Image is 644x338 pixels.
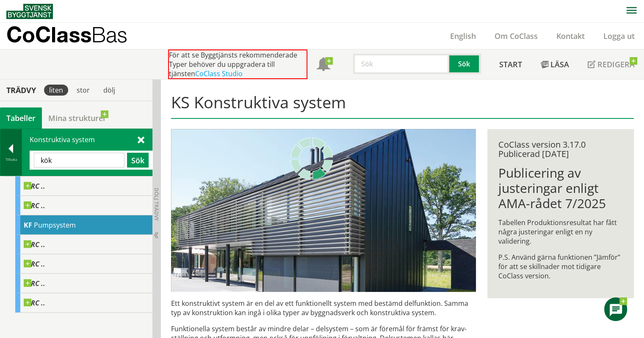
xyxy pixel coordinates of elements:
span: RC .. [24,279,45,288]
a: Redigera [578,49,644,79]
p: Tabellen Produktionsresultat har fått några justeringar enligt en ny validering. [498,218,623,246]
span: Stäng sök [138,135,144,144]
div: Gå till informationssidan för CoClass Studio [15,274,152,293]
span: Notifikationer [317,58,330,72]
img: structural-solar-shading.jpg [171,129,476,292]
button: Sök [127,153,149,168]
a: Logga ut [594,31,644,41]
span: KF [24,220,32,230]
h1: Publicering av justeringar enligt AMA-rådet 7/2025 [498,165,623,211]
div: Gå till informationssidan för CoClass Studio [15,176,152,196]
div: Tillbaka [0,156,22,163]
p: Ett konstruktivt system är en del av ett funktionellt system med bestämd delfunktion. Samma typ a... [171,299,476,317]
a: Start [490,49,531,79]
span: RC .. [24,201,45,210]
span: RC .. [24,299,45,307]
div: liten [44,85,68,96]
span: RC .. [24,182,45,190]
div: Gå till informationssidan för CoClass Studio [15,196,152,215]
a: Om CoClass [485,31,547,41]
span: RC .. [24,240,45,249]
span: Start [499,59,522,69]
span: Bas [91,22,127,47]
h1: KS Konstruktiva system [171,93,634,119]
div: För att se Byggtjänsts rekommenderade Typer behöver du uppgradera till tjänsten [168,49,307,79]
img: Laddar [290,137,333,180]
a: English [441,31,485,41]
a: Mina strukturer [42,107,113,129]
button: Sök [449,54,481,74]
a: Kontakt [547,31,594,41]
div: stor [72,85,95,96]
div: Gå till informationssidan för CoClass Studio [15,235,152,254]
a: CoClass Studio [195,69,243,78]
input: Sök [353,54,449,74]
img: Svensk Byggtjänst [6,4,53,19]
p: CoClass [6,30,127,39]
p: P.S. Använd gärna funktionen ”Jämför” för att se skillnader mot tidigare CoClass version. [498,253,623,280]
a: Läsa [531,49,578,79]
span: Läsa [550,59,569,69]
div: Gå till informationssidan för CoClass Studio [15,293,152,313]
div: Gå till informationssidan för CoClass Studio [15,215,152,235]
div: Trädvy [2,85,41,95]
div: CoClass version 3.17.0 Publicerad [DATE] [498,140,623,159]
div: dölj [98,85,120,96]
span: Pumpsystem [34,220,76,230]
span: RC .. [24,260,45,268]
div: Gå till informationssidan för CoClass Studio [15,254,152,274]
a: CoClassBas [6,23,146,49]
span: Dölj trädvy [153,188,160,221]
span: Redigera [597,59,635,69]
input: Sök [34,153,124,168]
div: Konstruktiva system [22,129,152,176]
